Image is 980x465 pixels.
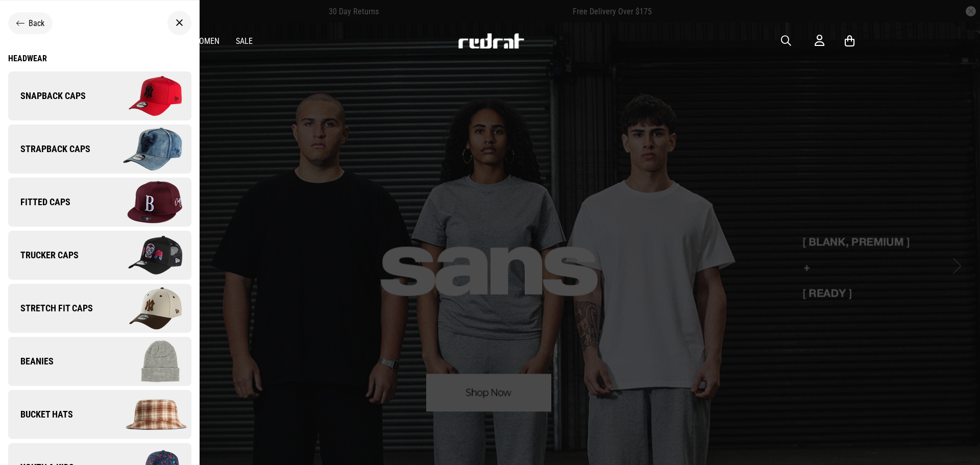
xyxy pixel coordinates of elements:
[8,355,54,368] span: Beanies
[8,54,191,63] a: Headwear
[29,18,44,28] span: Back
[100,177,191,228] img: Company
[100,389,191,440] img: Company
[100,70,191,121] img: Company
[8,337,191,386] a: Beanies Company
[457,33,525,48] img: Redrat logo
[8,390,191,439] a: Bucket Hats Company
[8,90,86,102] span: Snapback Caps
[8,4,39,35] button: Open LiveChat chat widget
[100,336,191,387] img: Company
[8,196,70,208] span: Fitted Caps
[8,71,191,120] a: Snapback Caps Company
[8,302,93,314] span: Stretch Fit Caps
[100,283,191,334] img: Company
[100,230,191,281] img: Company
[8,178,191,227] a: Fitted Caps Company
[8,125,191,174] a: Strapback Caps Company
[8,249,79,261] span: Trucker Caps
[236,36,253,46] a: Sale
[100,124,191,175] img: Company
[8,231,191,280] a: Trucker Caps Company
[193,36,219,46] a: Women
[8,408,73,421] span: Bucket Hats
[8,143,90,155] span: Strapback Caps
[8,284,191,333] a: Stretch Fit Caps Company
